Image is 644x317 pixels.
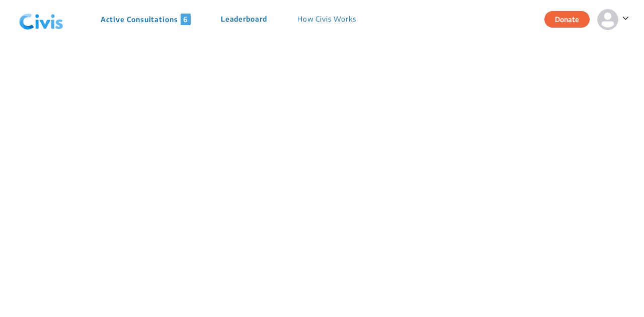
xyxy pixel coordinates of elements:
p: Leaderboard [221,14,267,25]
p: Active Consultations [101,14,191,25]
img: navlogo.png [15,5,67,35]
img: person-default.svg [597,9,618,30]
button: Donate [544,11,590,28]
a: Donate [544,14,597,24]
span: 6 [181,14,191,25]
p: How Civis Works [297,14,356,25]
